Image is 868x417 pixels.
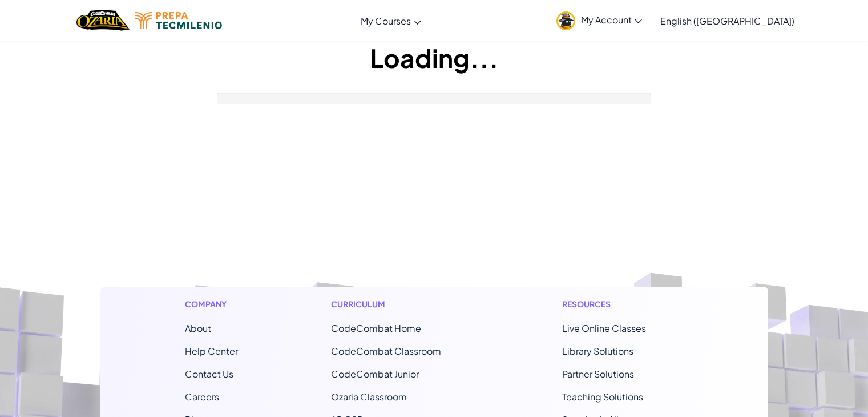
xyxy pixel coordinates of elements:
img: Tecmilenio logo [135,12,222,29]
a: English ([GEOGRAPHIC_DATA]) [655,5,800,36]
img: Home [76,9,130,32]
a: Partner Solutions [562,368,634,380]
span: Contact Us [185,368,233,380]
h1: Resources [562,298,684,310]
span: My Courses [361,15,411,27]
a: Library Solutions [562,345,633,357]
a: About [185,322,211,334]
span: CodeCombat Home [331,322,421,334]
a: Help Center [185,345,238,357]
span: English ([GEOGRAPHIC_DATA]) [660,15,794,27]
a: CodeCombat Junior [331,368,419,380]
h1: Company [185,298,238,310]
a: My Account [551,2,648,38]
span: My Account [581,14,642,26]
h1: Curriculum [331,298,469,310]
a: Live Online Classes [562,322,646,334]
a: CodeCombat Classroom [331,345,441,357]
a: Ozaria Classroom [331,391,407,403]
a: Ozaria by CodeCombat logo [76,9,130,32]
a: My Courses [355,5,427,36]
img: avatar [556,11,575,30]
a: Teaching Solutions [562,391,643,403]
a: Careers [185,391,219,403]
